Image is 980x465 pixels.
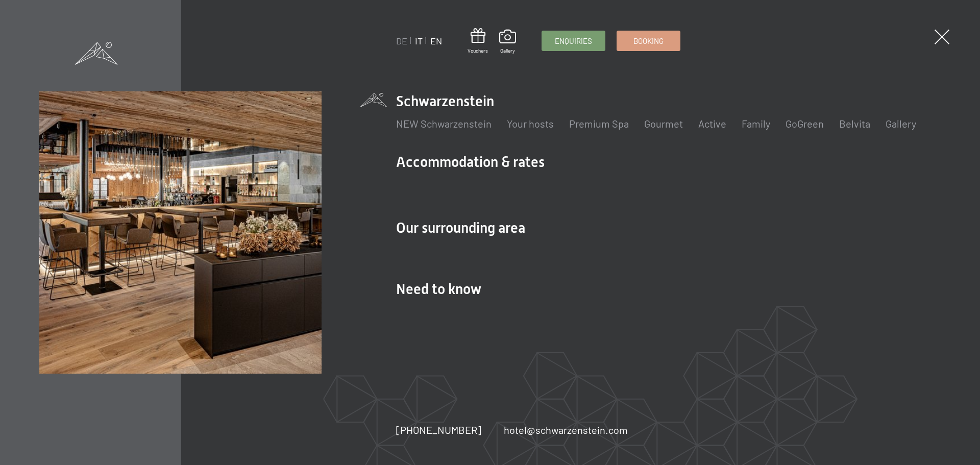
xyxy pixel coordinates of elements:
[617,31,680,51] a: Booking
[555,36,592,46] span: Enquiries
[569,117,629,130] a: Premium Spa
[633,36,664,46] span: Booking
[507,117,554,130] a: Your hosts
[415,35,423,46] a: IT
[468,28,488,54] a: Vouchers
[430,35,442,46] a: EN
[396,424,481,436] span: [PHONE_NUMBER]
[542,31,605,51] a: Enquiries
[504,423,628,437] a: hotel@schwarzenstein.com
[839,117,870,130] a: Belvita
[886,117,916,130] a: Gallery
[396,117,492,130] a: NEW Schwarzenstein
[644,117,683,130] a: Gourmet
[396,35,407,46] a: DE
[499,47,516,54] span: Gallery
[499,30,516,54] a: Gallery
[742,117,770,130] a: Family
[698,117,726,130] a: Active
[468,47,488,54] span: Vouchers
[786,117,824,130] a: GoGreen
[396,423,481,437] a: [PHONE_NUMBER]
